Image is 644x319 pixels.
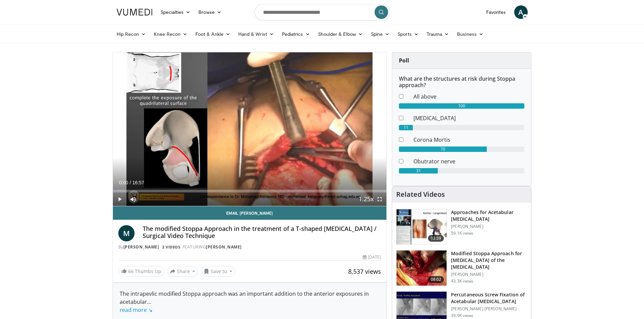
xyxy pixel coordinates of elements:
[120,306,152,314] a: read more ↘
[399,147,487,152] div: 70
[396,250,527,286] a: 08:02 Modified Stoppa Approach for [MEDICAL_DATA] of the [MEDICAL_DATA] [PERSON_NAME] 43.3K views
[132,180,144,185] span: 16:57
[126,192,140,206] button: Mute
[118,266,164,276] a: 66 Thumbs Up
[128,268,134,274] span: 66
[396,190,445,198] h4: Related Videos
[120,298,152,314] span: ...
[367,27,393,41] a: Spine
[397,250,447,286] img: f3295678-8bed-4037-ac70-87846832ee0b.150x105_q85_crop-smart_upscale.jpg
[514,5,528,19] a: A
[451,306,527,312] p: [PERSON_NAME] [PERSON_NAME]
[423,27,453,41] a: Trauma
[451,272,527,277] p: [PERSON_NAME]
[408,92,529,101] dd: All above
[150,27,191,41] a: Knee Recon
[451,313,473,318] p: 39.9K views
[206,244,242,250] a: [PERSON_NAME]
[143,225,381,240] h4: The modified Stoppa Approach in the treatment of a T-shaped [MEDICAL_DATA] / Surgical Video Techn...
[428,235,444,242] span: 13:59
[120,290,380,314] div: The intrapevlic modified Stoppa approach was an important addition to the anterior exposures in a...
[428,276,444,283] span: 08:02
[373,192,386,206] button: Fullscreen
[399,125,413,130] div: 11
[399,76,524,88] h6: What are the structures at risk during Stoppa approach?
[130,180,131,185] span: /
[167,266,198,277] button: Share
[451,209,527,222] h3: Approaches for Acetabular [MEDICAL_DATA]
[118,244,381,250] div: By FEATURING
[363,254,381,260] div: [DATE]
[396,209,527,245] a: 13:59 Approaches for Acetabular [MEDICAL_DATA] [PERSON_NAME] 59.1K views
[451,250,527,270] h3: Modified Stoppa Approach for [MEDICAL_DATA] of the [MEDICAL_DATA]
[348,267,381,275] span: 8,537 views
[482,5,510,19] a: Favorites
[255,4,390,20] input: Search topics, interventions
[393,27,423,41] a: Sports
[117,9,152,16] img: VuMedi Logo
[359,192,373,206] button: Playback Rate
[278,27,314,41] a: Pediatrics
[113,190,387,192] div: Progress Bar
[201,266,235,277] button: Save to
[451,224,527,229] p: [PERSON_NAME]
[408,157,529,165] dd: Obutrator nerve
[234,27,278,41] a: Hand & Wrist
[399,103,524,109] div: 100
[314,27,367,41] a: Shoulder & Elbow
[451,231,473,236] p: 59.1K views
[453,27,487,41] a: Business
[160,244,183,250] a: 2 Videos
[119,180,128,185] span: 0:00
[123,244,159,250] a: [PERSON_NAME]
[113,206,387,220] a: Email [PERSON_NAME]
[113,192,126,206] button: Play
[408,114,529,122] dd: [MEDICAL_DATA]
[451,291,527,305] h3: Percutaneous Screw Fixation of Acetabular [MEDICAL_DATA]
[399,57,409,64] strong: Poll
[113,27,150,41] a: Hip Recon
[191,27,234,41] a: Foot & Ankle
[194,5,225,19] a: Browse
[397,209,447,244] img: 289877_0000_1.png.150x105_q85_crop-smart_upscale.jpg
[408,136,529,144] dd: Corona Mortis
[451,278,473,284] p: 43.3K views
[399,168,438,174] div: 31
[113,52,387,206] video-js: Video Player
[157,5,195,19] a: Specialties
[118,225,135,241] a: M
